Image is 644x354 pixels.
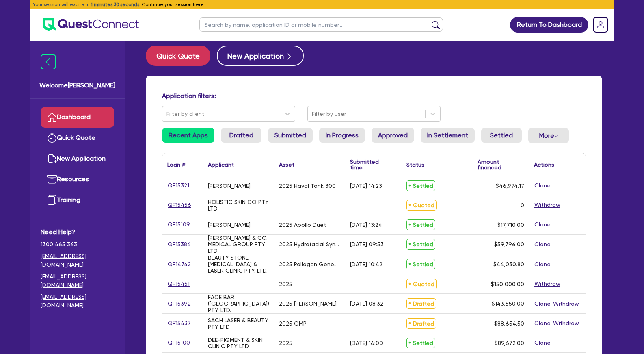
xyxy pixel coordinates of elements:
a: QF15384 [167,240,191,249]
div: 2025 Apollo Duet [279,222,326,228]
div: 2025 Haval Tank 300 [279,182,336,189]
span: Settled [406,338,435,348]
div: [DATE] 10:42 [350,261,383,267]
span: Drafted [406,318,436,329]
button: Withdraw [534,279,561,289]
span: Settled [406,239,435,250]
a: Dashboard [41,107,114,128]
button: Clone [534,260,551,269]
a: QF15437 [167,319,191,328]
img: resources [47,174,57,184]
span: 1300 465 363 [41,240,114,249]
div: Applicant [208,162,234,167]
a: [EMAIL_ADDRESS][DOMAIN_NAME] [41,252,114,269]
button: Clone [534,338,551,347]
a: Dropdown toggle [590,14,611,35]
div: 2025 GMP [279,320,307,327]
a: New Application [41,148,114,169]
div: BEAUTY STONE [MEDICAL_DATA] & LASER CLINIC PTY. LTD. [208,254,269,274]
div: SACH LASER & BEAUTY PTY LTD [208,317,269,330]
button: New Application [217,46,304,66]
a: Submitted [268,128,313,143]
div: [PERSON_NAME] [208,182,251,189]
a: Quick Quote [146,46,217,66]
a: QF15451 [167,279,190,289]
div: HOLISTIC SKIN CO PTY LTD [208,199,269,212]
input: Search by name, application ID or mobile number... [199,17,443,32]
button: Withdraw [534,200,561,210]
div: Submitted time [350,159,389,170]
a: Recent Apps [162,128,214,143]
button: Clone [534,319,551,328]
button: Clone [534,240,551,249]
div: FACE BAR ([GEOGRAPHIC_DATA]) PTY. LTD. [208,294,269,313]
a: [EMAIL_ADDRESS][DOMAIN_NAME] [41,272,114,289]
span: Settled [406,219,435,230]
div: Amount financed [478,159,524,170]
a: Drafted [221,128,261,143]
a: QF15456 [167,200,192,210]
div: 2025 Pollogen Geneo X [279,261,340,267]
img: training [47,195,57,205]
div: 2025 [PERSON_NAME] [279,300,337,307]
button: Continue your session here. [142,1,205,8]
span: 1 minutes 30 seconds [91,2,139,7]
img: new-application [47,154,57,163]
div: 2025 [279,340,292,346]
button: Withdraw [553,319,579,328]
a: In Progress [319,128,365,143]
button: Quick Quote [146,46,210,66]
span: Quoted [406,200,437,211]
div: Asset [279,162,294,167]
img: icon-menu-close [41,54,56,69]
div: [DATE] 13:24 [350,222,382,228]
div: 2025 Hydrafacial Syndeo [279,241,340,248]
span: Settled [406,180,435,191]
span: $59,796.00 [494,241,524,248]
span: $89,672.00 [495,340,524,346]
span: Quoted [406,279,437,289]
a: QF15321 [167,181,190,190]
a: [EMAIL_ADDRESS][DOMAIN_NAME] [41,293,114,310]
span: Welcome [PERSON_NAME] [39,80,115,90]
button: Clone [534,299,551,308]
span: $143,550.00 [492,300,524,307]
a: Return To Dashboard [510,17,588,33]
a: Resources [41,169,114,190]
a: QF15109 [167,220,190,229]
div: [PERSON_NAME] & CO. MEDICAL GROUP PTY LTD [208,235,269,254]
a: QF15100 [167,338,190,347]
a: QF15392 [167,299,191,308]
div: Loan # [167,162,185,167]
span: Drafted [406,298,436,309]
span: Need Help? [41,227,114,237]
h4: Application filters: [162,92,586,100]
button: Dropdown toggle [528,128,569,143]
span: Settled [406,259,435,269]
button: Clone [534,220,551,229]
span: $88,654.50 [494,320,524,327]
button: Clone [534,181,551,190]
a: Training [41,190,114,211]
div: [PERSON_NAME] [208,222,251,228]
div: 0 [521,202,524,208]
img: quest-connect-logo-blue [43,18,139,31]
span: $150,000.00 [491,281,524,287]
button: Withdraw [553,299,579,308]
div: [DATE] 08:32 [350,300,383,307]
div: Status [406,162,424,167]
a: QF14742 [167,260,191,269]
div: [DATE] 16:00 [350,340,383,346]
a: Settled [481,128,522,143]
span: $44,030.80 [493,261,524,267]
span: $17,710.00 [497,222,524,228]
a: Approved [372,128,414,143]
span: $46,974.17 [496,182,524,189]
div: 2025 [279,281,292,287]
img: quick-quote [47,133,57,143]
div: DEE-PIGMENT & SKIN CLINIC PTY LTD [208,337,269,350]
a: In Settlement [421,128,475,143]
div: [DATE] 09:53 [350,241,384,248]
a: Quick Quote [41,128,114,148]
